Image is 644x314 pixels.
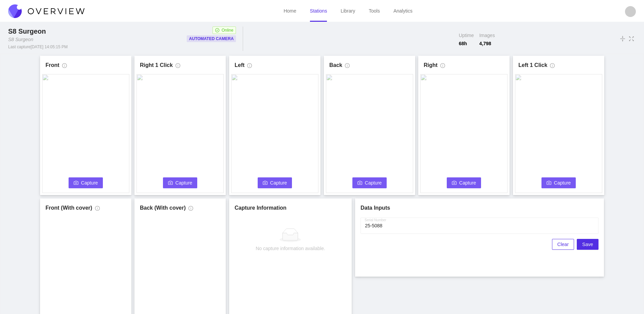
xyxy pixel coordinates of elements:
[447,177,481,188] button: cameraCapture
[8,27,49,36] div: S8 Surgeon
[479,32,495,39] span: Images
[554,179,571,187] span: Capture
[310,8,327,14] a: Stations
[8,28,46,35] span: S8 Surgeon
[189,35,234,42] p: Automated Camera
[247,63,252,71] span: info-circle
[140,61,173,69] h1: Right 1 Click
[547,180,551,186] span: camera
[459,40,474,47] span: 68 h
[369,8,380,14] a: Tools
[95,206,100,213] span: info-circle
[235,204,346,212] h1: Capture Information
[163,177,198,188] button: cameraCapture
[459,179,476,187] span: Capture
[440,63,445,71] span: info-circle
[74,180,78,186] span: camera
[140,204,186,212] h1: Back (With cover)
[582,241,593,248] span: Save
[222,27,234,34] span: Online
[215,28,219,32] span: check-circle
[361,204,599,212] h1: Data Inputs
[235,61,244,69] h1: Left
[270,179,287,187] span: Capture
[283,8,296,14] a: Home
[45,61,59,69] h1: Front
[552,239,574,250] button: Clear
[69,177,103,188] button: cameraCapture
[258,177,292,188] button: cameraCapture
[452,180,457,186] span: camera
[357,180,362,186] span: camera
[577,239,599,250] button: Save
[81,179,98,187] span: Capture
[345,63,350,71] span: info-circle
[352,177,387,188] button: cameraCapture
[424,61,438,69] h1: Right
[341,8,355,14] a: Library
[557,241,569,248] span: Clear
[256,245,325,252] div: No capture information available.
[365,217,386,223] label: Serial Number
[518,61,547,69] h1: Left 1 Click
[176,179,192,187] span: Capture
[620,35,626,43] span: vertical-align-middle
[393,8,412,14] a: Analytics
[168,180,173,186] span: camera
[263,180,268,186] span: camera
[8,36,33,43] div: S8 Surgeon
[8,4,85,18] img: Overview
[176,63,180,71] span: info-circle
[459,32,474,39] span: Uptime
[62,63,67,71] span: info-circle
[188,206,193,213] span: info-circle
[8,44,68,50] div: Last capture [DATE] 14:05:15 PM
[365,179,382,187] span: Capture
[479,40,495,47] span: 4,798
[628,35,634,42] span: fullscreen
[541,177,576,188] button: cameraCapture
[45,204,92,212] h1: Front (With cover)
[329,61,342,69] h1: Back
[550,63,555,71] span: info-circle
